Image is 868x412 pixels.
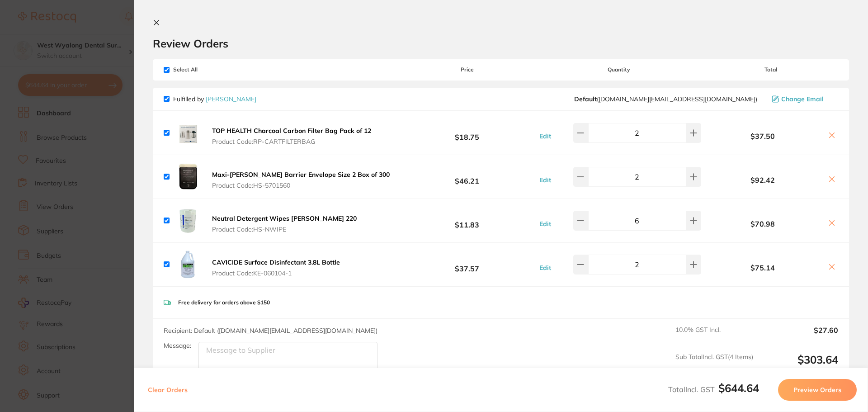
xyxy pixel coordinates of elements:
[760,326,838,346] output: $27.60
[209,127,374,146] button: TOP HEALTH Charcoal Carbon Filter Bag Pack of 12 Product Code:RP-CARTFILTERBAG
[675,353,753,378] span: Sub Total Incl. GST ( 4 Items)
[173,162,202,191] img: MG16djI2bw
[209,258,343,277] button: CAVICIDE Surface Disinfectant 3.8L Bottle Product Code:KE-060104-1
[703,66,838,73] span: Total
[400,168,534,185] b: $46.21
[173,206,202,235] img: azJweDNkdw
[173,95,256,103] p: Fulfilled by
[778,379,857,401] button: Preview Orders
[703,220,822,228] b: $70.98
[535,66,703,73] span: Quantity
[212,182,390,189] span: Product Code: HS-5701560
[574,95,757,103] span: customer.care@henryschein.com.au
[212,226,357,233] span: Product Code: HS-NWIPE
[145,379,190,401] button: Clear Orders
[400,256,534,273] b: $37.57
[703,264,822,272] b: $75.14
[206,95,256,103] a: [PERSON_NAME]
[703,132,822,140] b: $37.50
[537,132,554,140] button: Edit
[178,299,270,306] p: Free delivery for orders above $150
[164,327,377,335] span: Recipient: Default ( [DOMAIN_NAME][EMAIL_ADDRESS][DOMAIN_NAME] )
[209,214,359,233] button: Neutral Detergent Wipes [PERSON_NAME] 220 Product Code:HS-NWIPE
[400,124,534,141] b: $18.75
[212,138,371,145] span: Product Code: RP-CARTFILTERBAG
[537,176,554,184] button: Edit
[153,37,849,50] h2: Review Orders
[769,95,838,103] button: Change Email
[668,385,759,394] span: Total Incl. GST
[675,326,753,346] span: 10.0 % GST Incl.
[537,220,554,228] button: Edit
[574,95,597,103] b: Default
[703,176,822,184] b: $92.42
[212,258,340,266] b: CAVICIDE Surface Disinfectant 3.8L Bottle
[212,214,357,223] b: Neutral Detergent Wipes [PERSON_NAME] 220
[212,127,371,135] b: TOP HEALTH Charcoal Carbon Filter Bag Pack of 12
[164,66,254,73] span: Select All
[400,212,534,229] b: $11.83
[173,118,202,147] img: eDFxOHI5ag
[164,342,191,350] label: Message:
[209,170,392,189] button: Maxi-[PERSON_NAME] Barrier Envelope Size 2 Box of 300 Product Code:HS-5701560
[537,264,554,272] button: Edit
[173,250,202,279] img: ZGlqZ2ltbQ
[781,95,824,103] span: Change Email
[400,66,534,73] span: Price
[760,353,838,378] output: $303.64
[212,270,340,277] span: Product Code: KE-060104-1
[212,170,390,179] b: Maxi-[PERSON_NAME] Barrier Envelope Size 2 Box of 300
[718,381,759,395] b: $644.64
